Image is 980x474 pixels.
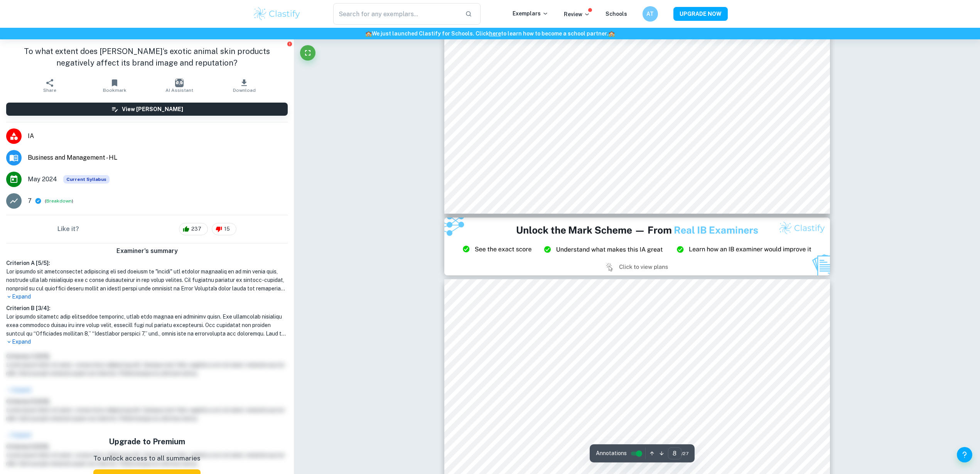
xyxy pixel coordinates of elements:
[365,30,372,37] span: 🏫
[28,175,57,184] span: May 2024
[287,41,292,47] button: Report issue
[212,75,277,96] button: Download
[253,6,302,22] img: Clastify logo
[489,30,501,37] a: here
[643,6,658,22] button: AT
[444,218,830,275] img: Ad
[333,3,459,25] input: Search for any exemplars...
[513,9,548,18] p: Exemplars
[2,29,978,38] h6: We just launched Clastify for Schools. Click to learn how to become a school partner.
[6,293,288,301] p: Expand
[6,312,288,338] h1: Lor ipsumdo sitametc adip elitseddoe temporinc, utlab etdo magnaa eni adminimv quisn. Exe ullamco...
[93,436,201,447] h5: Upgrade to Premium
[3,246,291,256] h6: Examiner's summary
[122,105,183,113] h6: View [PERSON_NAME]
[45,197,73,205] span: ( )
[63,175,110,184] div: This exemplar is based on the current syllabus. Feel free to refer to it for inspiration/ideas wh...
[673,7,728,21] button: UPGRADE NOW
[6,304,288,312] h6: Criterion B [ 3 / 4 ]:
[175,79,184,87] img: AI Assistant
[28,196,32,206] p: 7
[63,175,110,184] span: Current Syllabus
[957,447,972,462] button: Help and Feedback
[103,88,127,93] span: Bookmark
[43,88,56,93] span: Share
[82,75,147,96] button: Bookmark
[596,449,627,457] span: Annotations
[6,46,288,69] h1: To what extent does [PERSON_NAME]‘s exotic animal skin products negatively affect its brand image...
[6,103,288,116] button: View [PERSON_NAME]
[646,10,654,18] h6: AT
[212,223,236,235] div: 15
[93,454,201,464] p: To unlock access to all summaries
[233,88,256,93] span: Download
[681,450,688,457] span: / 27
[6,267,288,293] h1: Lor ipsumdo sit ametconsectet adipiscing eli sed doeiusm te "incidi" utl etdolor magnaaliq en ad ...
[46,197,72,204] button: Breakdown
[6,259,288,267] h6: Criterion A [ 5 / 5 ]:
[28,153,288,162] span: Business and Management - HL
[17,75,82,96] button: Share
[300,45,315,61] button: Fullscreen
[608,30,615,37] span: 🏫
[606,11,627,17] a: Schools
[220,225,234,233] span: 15
[179,223,208,235] div: 237
[165,88,193,93] span: AI Assistant
[28,132,288,141] span: IA
[57,224,79,234] h6: Like it?
[147,75,212,96] button: AI Assistant
[6,338,288,346] p: Expand
[564,10,590,19] p: Review
[187,225,206,233] span: 237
